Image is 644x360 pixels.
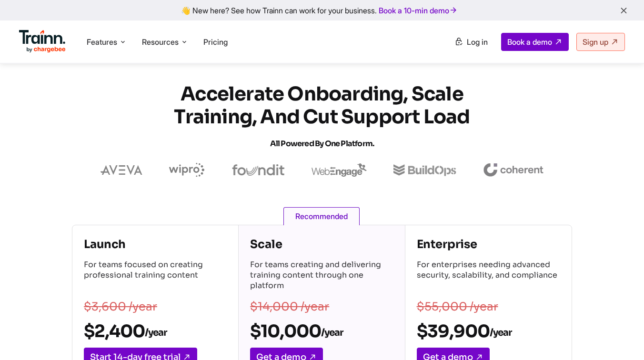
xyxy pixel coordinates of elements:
img: webengage logo [312,163,367,177]
h4: Enterprise [417,237,560,252]
h2: $10,000 [250,320,393,342]
img: coherent logo [483,163,543,177]
h1: Accelerate Onboarding, Scale Training, and Cut Support Load [151,83,493,155]
h4: Scale [250,237,393,252]
span: Sign up [583,37,608,47]
h2: $39,900 [417,320,560,342]
p: For teams creating and delivering training content through one platform [250,260,393,293]
span: Features [87,37,117,47]
h4: Launch [84,237,227,252]
s: $3,600 /year [84,300,157,314]
iframe: Chat Widget [596,314,644,360]
img: Trainn Logo [19,30,66,53]
s: $55,000 /year [417,300,498,314]
span: Book a demo [507,37,552,47]
a: Log in [449,33,493,50]
p: For teams focused on creating professional training content [84,260,227,293]
img: wipro logo [169,163,205,177]
span: Recommended [283,207,360,225]
h2: $2,400 [84,320,227,342]
img: foundit logo [231,164,285,176]
span: Log in [467,37,488,47]
img: buildops logo [393,164,456,176]
a: Book a 10-min demo [377,4,460,17]
p: For enterprises needing advanced security, scalability, and compliance [417,260,560,293]
sub: /year [145,327,167,339]
sub: /year [490,327,512,339]
s: $14,000 /year [250,300,329,314]
sub: /year [321,327,343,339]
a: Sign up [576,33,625,51]
span: Resources [142,37,179,47]
div: 👋 New here? See how Trainn can work for your business. [6,6,638,15]
a: Pricing [203,37,228,47]
a: Book a demo [501,33,569,51]
img: aveva logo [101,165,142,175]
span: All Powered by One Platform. [270,139,374,149]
